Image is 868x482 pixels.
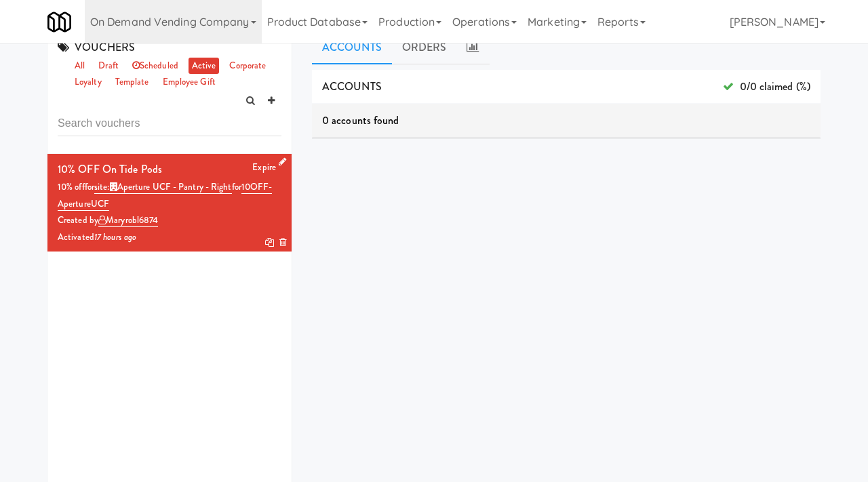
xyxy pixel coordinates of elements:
[312,31,392,64] a: Accounts
[47,10,71,34] img: Micromart
[58,230,136,243] span: Activated
[226,58,269,75] a: corporate
[47,154,292,252] li: Expire10% OFF on Tide Pods10% offforsite:Aperture UCF - Pantry - Rightfor10OFF-ApertureUCFCreated...
[392,31,457,64] a: ORDERS
[94,180,232,194] a: site:Aperture UCF - Pantry - Right
[723,77,810,97] span: 0/0 claimed (%)
[58,159,162,180] div: 10% OFF on Tide Pods
[71,58,88,75] a: all
[71,74,105,91] a: loyalty
[94,230,136,243] i: 17 hours ago
[58,180,272,211] span: for
[58,180,272,211] a: 10OFF-ApertureUCF
[85,180,232,194] span: for
[312,104,821,138] div: 0 accounts found
[112,74,153,91] a: template
[95,58,122,75] a: draft
[252,161,276,174] a: Expire
[58,214,158,227] span: Created by
[98,214,158,227] a: maryrobl6874
[159,74,219,91] a: employee gift
[129,58,182,75] a: scheduled
[189,58,220,75] a: active
[322,79,382,94] span: ACCOUNTS
[58,179,281,212] div: 10% off
[58,111,281,136] input: Search vouchers
[58,39,135,55] span: VOUCHERS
